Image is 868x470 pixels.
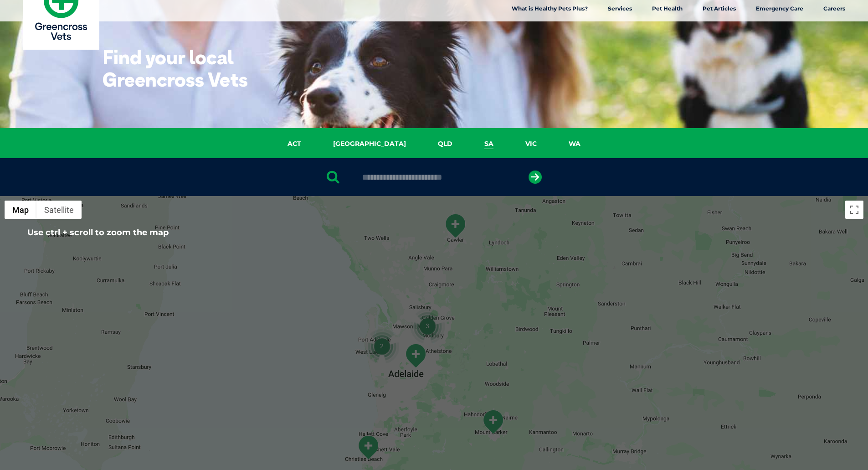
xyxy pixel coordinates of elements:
[422,139,468,149] a: QLD
[317,139,422,149] a: [GEOGRAPHIC_DATA]
[365,329,399,363] div: 2
[5,201,36,219] button: Show street map
[845,201,863,219] button: Toggle fullscreen view
[357,435,380,460] div: Noarlunga
[509,139,553,149] a: VIC
[553,139,596,149] a: WA
[36,201,82,219] button: Show satellite imagery
[272,139,317,149] a: ACT
[103,46,282,91] h1: Find your local Greencross Vets
[404,343,427,368] div: Greencross Vet Centre – Norwood
[410,309,445,343] div: 3
[468,139,509,149] a: SA
[482,409,504,434] div: Wellington Road
[444,213,467,238] div: Gawler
